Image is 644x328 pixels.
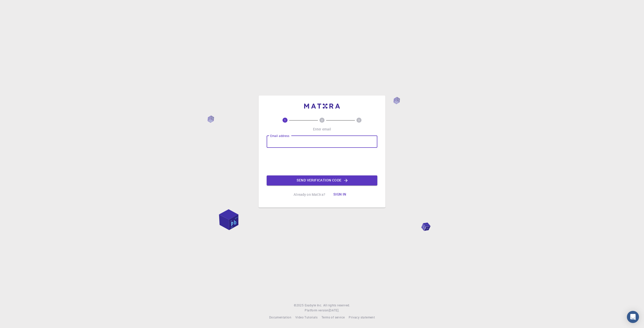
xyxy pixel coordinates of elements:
span: All rights reserved. [323,303,350,308]
button: Send verification code [267,175,377,185]
a: Documentation [269,315,291,320]
p: Already on Mat3ra? [294,192,325,197]
text: 2 [321,118,323,122]
span: Exabyte Inc. [305,303,322,307]
text: 3 [358,118,360,122]
span: Privacy statement [349,315,375,319]
a: Privacy statement [349,315,375,320]
span: [DATE] . [329,308,339,312]
button: Sign in [329,190,350,200]
label: Email address [270,134,289,138]
p: Enter email [313,127,331,132]
a: Terms of service [321,315,345,320]
a: [DATE]. [329,308,339,313]
div: Open Intercom Messenger [627,311,639,323]
a: Video Tutorials [295,315,317,320]
text: 1 [284,118,286,122]
span: Documentation [269,315,291,319]
span: Video Tutorials [295,315,317,319]
a: Exabyte Inc. [305,303,322,308]
span: Platform version [305,308,329,313]
iframe: reCAPTCHA [284,152,360,171]
span: © 2025 [294,303,304,308]
span: Terms of service [321,315,345,319]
